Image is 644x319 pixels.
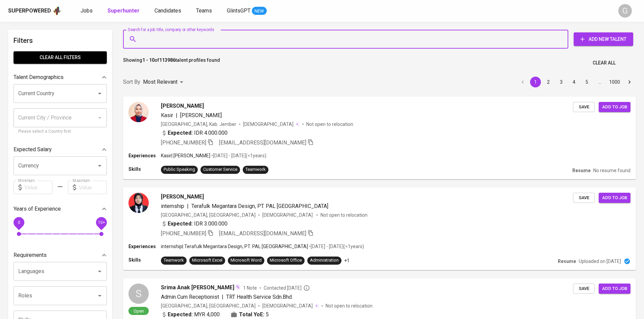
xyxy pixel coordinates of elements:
span: [EMAIL_ADDRESS][DOMAIN_NAME] [219,139,306,146]
p: Not open to relocation [306,121,353,128]
span: Add New Talent [579,35,628,44]
a: [PERSON_NAME]Kasir|[PERSON_NAME][GEOGRAPHIC_DATA], Kab. Jember[DEMOGRAPHIC_DATA] Not open to relo... [123,97,636,179]
button: Open [95,291,104,300]
span: 5 [266,311,269,319]
span: Save [576,103,591,111]
button: Save [573,193,595,203]
p: Not open to relocation [326,302,373,309]
div: S [128,284,149,304]
span: Jobs [80,7,93,14]
p: +1 [344,257,350,264]
div: Administration [310,257,339,264]
p: Experiences [128,243,161,250]
span: | [222,293,223,301]
span: 1 Note [243,285,257,291]
svg: By Malaysia recruiter [303,285,310,291]
button: page 1 [530,77,541,87]
div: Superpowered [8,7,51,15]
input: Value [79,181,107,194]
div: … [594,79,605,85]
p: Experiences [128,152,161,159]
button: Go to page 5 [581,77,592,87]
span: Clear All filters [19,53,101,62]
p: Not open to relocation [320,212,367,218]
span: Save [576,194,591,202]
span: GlintsGPT [227,7,251,14]
b: Expected: [168,129,193,137]
button: Go to page 2 [543,77,554,87]
span: 0 [18,220,20,225]
div: [GEOGRAPHIC_DATA], [GEOGRAPHIC_DATA] [161,212,256,218]
button: Open [95,161,104,170]
span: Terafulk Megantara Design, PT. PAL [GEOGRAPHIC_DATA] [191,203,328,209]
b: Total YoE: [239,311,264,319]
p: No resume found [593,167,630,174]
b: Expected: [168,311,193,319]
span: [DEMOGRAPHIC_DATA] [262,212,314,218]
div: Microsoft Word [231,257,262,264]
div: Customer Service [203,166,237,173]
span: Add to job [602,194,627,202]
p: Please select a Country first [18,128,102,135]
span: | [187,202,189,210]
a: Candidates [154,7,183,15]
nav: pagination navigation [516,77,636,87]
div: Most Relevant [143,76,186,88]
span: Add to job [602,285,627,293]
a: [PERSON_NAME]internship|Terafulk Megantara Design, PT. PAL [GEOGRAPHIC_DATA][GEOGRAPHIC_DATA], [G... [123,187,636,270]
div: [GEOGRAPHIC_DATA], [GEOGRAPHIC_DATA] [161,302,256,309]
button: Go to page 1000 [607,77,622,87]
b: 113986 [159,57,175,63]
input: Value [24,181,52,194]
p: Expected Salary [14,145,52,154]
button: Add to job [599,284,630,294]
span: Contacted [DATE] [264,285,310,291]
b: Superhunter [108,7,140,14]
span: [PERSON_NAME] [161,102,204,110]
span: 10+ [98,220,105,225]
span: Add to job [602,103,627,111]
img: magic_wand.svg [235,284,240,290]
h6: Filters [14,35,107,46]
img: aa1c7ab6f413eb2832b00dbe1c916649.jpg [128,193,149,213]
div: [GEOGRAPHIC_DATA], Kab. Jember [161,121,236,128]
span: [PHONE_NUMBER] [161,230,206,237]
p: Skills [128,257,161,263]
div: Talent Demographics [14,71,107,84]
span: Kasir [161,112,173,118]
span: [PERSON_NAME] [180,112,222,118]
a: Teams [196,7,213,15]
p: internship | Terafulk Megantara Design, PT. PAL [GEOGRAPHIC_DATA] [161,243,308,250]
b: 1 - 10 [142,57,154,63]
a: Superhunter [108,7,141,15]
span: Candidates [154,7,181,14]
span: [EMAIL_ADDRESS][DOMAIN_NAME] [219,230,306,237]
div: Teamwork [164,257,184,264]
p: Talent Demographics [14,73,64,81]
span: [PHONE_NUMBER] [161,139,206,146]
a: GlintsGPT NEW [227,7,267,15]
button: Add to job [599,193,630,203]
button: Go to next page [624,77,635,87]
button: Open [95,267,104,276]
button: Go to page 4 [569,77,579,87]
div: IDR 4.000.000 [161,129,228,137]
span: NEW [252,8,267,15]
div: Years of Experience [14,202,107,216]
div: Requirements [14,248,107,262]
p: • [DATE] - [DATE] ( <1 years ) [308,243,364,250]
span: Clear All [593,59,616,67]
span: Teams [196,7,212,14]
p: Uploaded on [DATE] [579,258,621,265]
p: Requirements [14,251,47,259]
p: • [DATE] - [DATE] ( <1 years ) [210,152,266,159]
img: d72961a5e49f333b053d57dc585f2310.jpg [128,102,149,122]
button: Save [573,284,595,294]
div: MYR 4,000 [161,311,220,319]
span: Admin Cum Receptionist [161,294,219,300]
p: Resume [572,167,591,174]
a: Jobs [80,7,94,15]
p: Sort By [123,78,140,86]
a: Superpoweredapp logo [8,6,62,16]
span: Save [576,285,591,293]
